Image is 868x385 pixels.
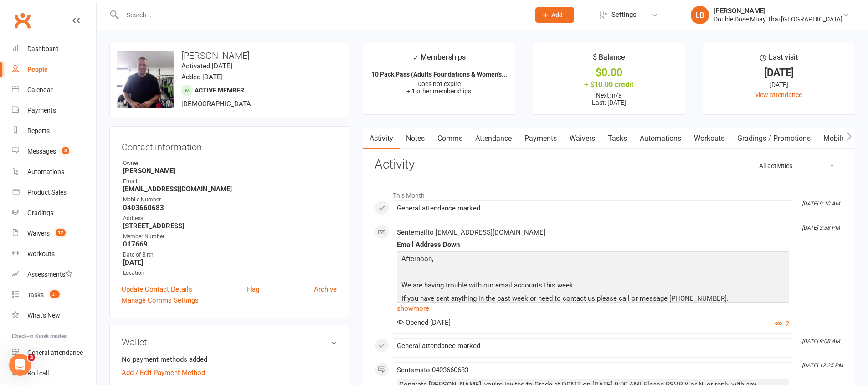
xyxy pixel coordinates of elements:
[27,189,67,196] div: Product Sales
[551,11,563,19] span: Add
[601,128,633,149] a: Tasks
[12,223,96,244] a: Waivers 12
[363,128,400,149] a: Activity
[181,100,253,108] span: [DEMOGRAPHIC_DATA]
[406,87,471,95] span: + 1 other memberships
[400,128,431,149] a: Notes
[412,51,466,68] div: Memberships
[760,51,798,68] div: Last visit
[27,168,64,175] div: Automations
[123,177,337,186] div: Email
[122,354,337,365] li: No payment methods added
[62,147,69,154] span: 3
[12,285,96,305] a: Tasks 31
[27,45,59,52] div: Dashboard
[123,269,337,277] div: Location
[711,80,847,90] div: [DATE]
[563,128,601,149] a: Waivers
[117,51,341,61] h3: [PERSON_NAME]
[12,121,96,141] a: Reports
[123,251,337,259] div: Date of Birth
[397,228,545,236] span: Sent email to [EMAIL_ADDRESS][DOMAIN_NAME]
[399,280,787,293] p: We are having trouble with our email accounts this week.
[397,205,789,212] div: General attendance marked
[711,68,847,77] div: [DATE]
[397,241,789,249] div: Email Address Down
[12,343,96,363] a: General attendance kiosk mode
[122,295,199,306] a: Manage Comms Settings
[123,214,337,223] div: Address
[535,7,574,23] button: Add
[12,264,96,285] a: Assessments
[541,92,677,106] p: Next: n/a Last: [DATE]
[399,253,787,267] p: Afternoon,
[123,185,337,193] strong: [EMAIL_ADDRESS][DOMAIN_NAME]
[27,66,48,73] div: People
[27,250,55,257] div: Workouts
[27,291,44,298] div: Tasks
[775,318,789,329] button: 2
[802,362,843,369] i: [DATE] 12:25 PM
[714,15,842,23] div: Double Dose Muay Thai [GEOGRAPHIC_DATA]
[314,284,337,295] a: Archive
[28,354,35,361] span: 3
[593,51,625,68] div: $ Balance
[27,271,72,278] div: Assessments
[9,354,31,376] iframe: Intercom live chat
[117,51,174,108] img: image1744332162.png
[611,5,637,25] span: Settings
[27,312,60,319] div: What's New
[12,162,96,182] a: Automations
[123,167,337,175] strong: [PERSON_NAME]
[27,107,56,114] div: Payments
[123,232,337,241] div: Member Number
[122,367,205,378] a: Add / Edit Payment Method
[12,39,96,59] a: Dashboard
[417,80,461,87] span: Does not expire
[688,128,731,149] a: Workouts
[27,209,53,216] div: Gradings
[12,100,96,121] a: Payments
[633,128,688,149] a: Automations
[412,53,418,62] i: ✓
[469,128,518,149] a: Attendance
[50,290,60,298] span: 31
[11,9,34,32] a: Clubworx
[12,305,96,326] a: What's New
[27,349,83,356] div: General attendance
[12,203,96,223] a: Gradings
[802,338,840,344] i: [DATE] 9:08 AM
[27,148,56,155] div: Messages
[123,204,337,212] strong: 0403660683
[714,7,842,15] div: [PERSON_NAME]
[123,159,337,168] div: Owner
[817,128,866,149] a: Mobile App
[27,370,49,377] div: Roll call
[181,73,223,81] time: Added [DATE]
[802,200,840,207] i: [DATE] 9:10 AM
[12,182,96,203] a: Product Sales
[123,222,337,230] strong: [STREET_ADDRESS]
[122,337,337,347] h3: Wallet
[518,128,563,149] a: Payments
[399,293,787,306] p: If you have sent anything in the past week or need to contact us please call or message [PHONE_NU...
[12,80,96,100] a: Calendar
[371,71,507,78] strong: 10 Pack Pass (Adults Foundations & Women's...
[755,91,802,98] a: view attendance
[397,342,789,350] div: General attendance marked
[431,128,469,149] a: Comms
[731,128,817,149] a: Gradings / Promotions
[12,363,96,384] a: Roll call
[12,141,96,162] a: Messages 3
[375,158,843,172] h3: Activity
[120,9,524,21] input: Search...
[397,302,789,315] a: show more
[123,240,337,248] strong: 017669
[27,127,50,134] div: Reports
[541,80,677,89] div: + $10.00 credit
[12,244,96,264] a: Workouts
[123,258,337,267] strong: [DATE]
[181,62,232,70] time: Activated [DATE]
[247,284,259,295] a: Flag
[195,87,244,94] span: Active member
